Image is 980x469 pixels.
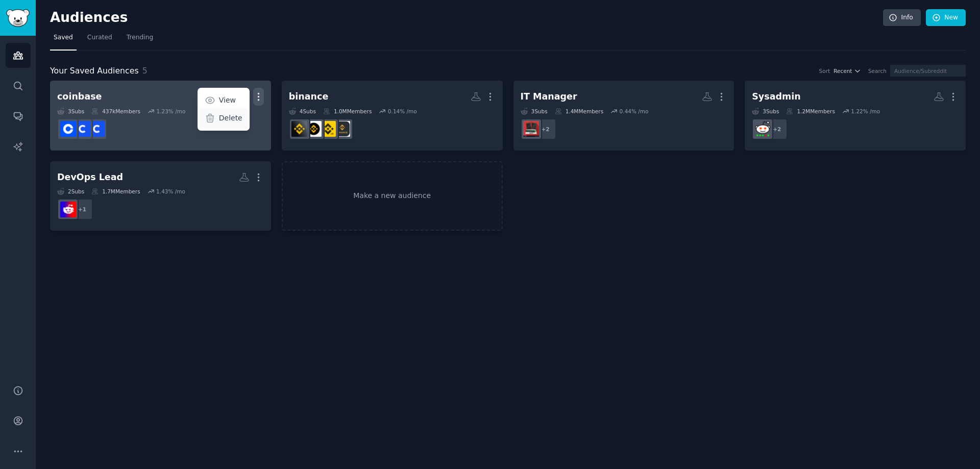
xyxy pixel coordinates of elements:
[306,121,322,137] img: BinanceCrypto
[50,30,77,51] a: Saved
[60,121,76,137] img: CoinBase
[535,118,556,140] div: + 2
[523,121,539,137] img: techsupportgore
[89,121,105,137] img: CoinbaseEarn
[123,30,157,51] a: Trending
[834,67,861,75] button: Recent
[289,90,329,103] div: binance
[219,113,242,124] p: Delete
[71,199,93,220] div: + 1
[6,9,30,27] img: GummySearch logo
[91,108,140,115] div: 437k Members
[57,90,102,103] div: coinbase
[50,81,271,151] a: coinbaseViewDelete3Subs437kMembers1.23% /moCoinbaseEarnCoinbaseInvestorsCoinBase
[54,33,73,42] span: Saved
[50,10,883,26] h2: Audiences
[883,9,921,27] a: Info
[819,67,830,75] div: Sort
[156,188,185,195] div: 1.43 % /mo
[50,161,271,231] a: DevOps Lead2Subs1.7MMembers1.43% /mo+1cybersecurity
[388,108,417,115] div: 0.14 % /mo
[156,108,185,115] div: 1.23 % /mo
[786,108,835,115] div: 1.2M Members
[91,188,140,195] div: 1.7M Members
[142,66,148,76] span: 5
[851,108,880,115] div: 1.22 % /mo
[513,81,734,151] a: IT Manager3Subs1.4MMembers0.44% /mo+2techsupportgore
[57,108,84,115] div: 3 Sub s
[199,90,248,111] a: View
[755,121,771,137] img: sysadmin
[890,65,966,77] input: Audience/Subreddit
[521,108,548,115] div: 3 Sub s
[868,67,887,75] div: Search
[745,81,966,151] a: Sysadmin3Subs1.2MMembers1.22% /mo+2sysadmin
[75,121,90,137] img: CoinbaseInvestors
[57,171,123,184] div: DevOps Lead
[766,118,788,140] div: + 2
[87,33,112,42] span: Curated
[323,108,372,115] div: 1.0M Members
[620,108,649,115] div: 0.44 % /mo
[50,65,139,78] span: Your Saved Audiences
[834,67,852,75] span: Recent
[289,108,316,115] div: 4 Sub s
[127,33,153,42] span: Trending
[282,161,503,231] a: Make a new audience
[555,108,603,115] div: 1.4M Members
[60,202,76,217] img: cybersecurity
[752,108,779,115] div: 3 Sub s
[219,95,236,106] p: View
[926,9,966,27] a: New
[291,121,307,137] img: binance
[282,81,503,151] a: binance4Subs1.0MMembers0.14% /moBinanceTradingBinanceUSBinanceCryptobinance
[320,121,336,137] img: BinanceUS
[57,188,84,195] div: 2 Sub s
[334,121,350,137] img: BinanceTrading
[84,30,116,51] a: Curated
[752,90,800,103] div: Sysadmin
[521,90,577,103] div: IT Manager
